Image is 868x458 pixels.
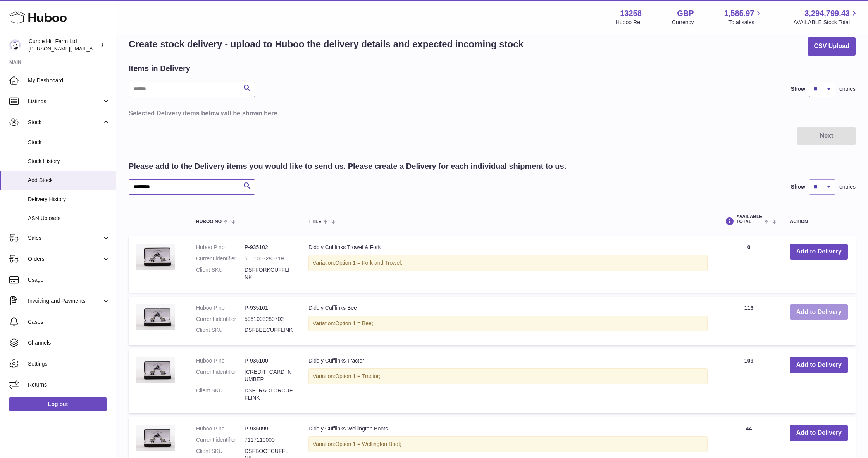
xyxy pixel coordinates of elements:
[196,387,245,402] dt: Client SKU
[28,360,110,368] span: Settings
[28,177,110,184] span: Add Stock
[736,214,762,224] span: AVAILABLE Total
[245,368,293,383] dd: [CREDIT_CARD_NUMBER]
[790,425,848,441] button: Add to Delivery
[793,8,859,26] a: 3,294,799.43 AVAILABLE Stock Total
[301,236,715,293] td: Diddly Cufflinks Trowel & Fork
[245,266,293,281] dd: DSFFORKCUFFLINK
[196,255,245,262] dt: Current identifier
[28,139,110,146] span: Stock
[715,297,782,346] td: 113
[728,19,763,26] span: Total sales
[790,244,848,260] button: Add to Delivery
[715,349,782,413] td: 109
[793,19,859,26] span: AVAILABLE Stock Total
[196,436,245,444] dt: Current identifier
[196,326,245,334] dt: Client SKU
[28,297,102,305] span: Invoicing and Payments
[196,368,245,383] dt: Current identifier
[29,45,155,52] span: [PERSON_NAME][EMAIL_ADDRESS][DOMAIN_NAME]
[715,236,782,293] td: 0
[620,8,642,19] strong: 13258
[28,98,102,105] span: Listings
[196,244,245,251] dt: Huboo P no
[677,8,694,19] strong: GBP
[301,349,715,413] td: Diddly Cufflinks Tractor
[790,219,848,224] div: Action
[245,255,293,262] dd: 5061003280719
[196,357,245,364] dt: Huboo P no
[28,158,110,165] span: Stock History
[245,357,293,364] dd: P-935100
[335,260,402,266] span: Option 1 = Fork and Trowel;
[28,77,110,84] span: My Dashboard
[335,373,380,379] span: Option 1 = Tractor;
[808,37,856,56] button: CSV Upload
[136,357,175,383] img: Diddly Cufflinks Tractor
[29,38,98,52] div: Curdle Hill Farm Ltd
[616,19,642,26] div: Huboo Ref
[196,304,245,312] dt: Huboo P no
[28,196,110,203] span: Delivery History
[724,8,754,19] span: 1,585.97
[9,397,107,411] a: Log out
[28,215,110,222] span: ASN Uploads
[245,316,293,323] dd: 5061003280702
[839,85,856,93] span: entries
[790,357,848,373] button: Add to Delivery
[335,320,373,326] span: Option 1 = Bee;
[672,19,694,26] div: Currency
[308,219,321,224] span: Title
[129,63,190,74] h2: Items in Delivery
[245,244,293,251] dd: P-935102
[28,255,102,263] span: Orders
[245,387,293,402] dd: DSFTRACTORCUFFLINK
[196,219,222,224] span: Huboo no
[791,85,805,93] label: Show
[129,38,524,50] h1: Create stock delivery - upload to Huboo the delivery details and expected incoming stock
[28,234,102,242] span: Sales
[308,368,708,384] div: Variation:
[28,318,110,326] span: Cases
[724,8,763,26] a: 1,585.97 Total sales
[839,183,856,191] span: entries
[245,326,293,334] dd: DSFBEECUFFLINK
[136,425,175,451] img: Diddly Cufflinks Wellington Boots
[196,425,245,432] dt: Huboo P no
[9,39,21,51] img: miranda@diddlysquatfarmshop.com
[129,161,566,172] h2: Please add to the Delivery items you would like to send us. Please create a Delivery for each ind...
[245,436,293,444] dd: 7117110000
[308,436,708,452] div: Variation:
[196,316,245,323] dt: Current identifier
[196,266,245,281] dt: Client SKU
[28,381,110,389] span: Returns
[245,304,293,312] dd: P-935101
[308,316,708,331] div: Variation:
[790,304,848,320] button: Add to Delivery
[136,244,175,270] img: Diddly Cufflinks Trowel & Fork
[129,109,856,117] h3: Selected Delivery items below will be shown here
[28,339,110,347] span: Channels
[804,8,850,19] span: 3,294,799.43
[136,304,175,330] img: Diddly Cufflinks Bee
[301,297,715,346] td: Diddly Cufflinks Bee
[245,425,293,432] dd: P-935099
[308,255,708,271] div: Variation:
[335,441,401,447] span: Option 1 = Wellington Boot;
[28,119,102,126] span: Stock
[791,183,805,191] label: Show
[28,276,110,284] span: Usage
